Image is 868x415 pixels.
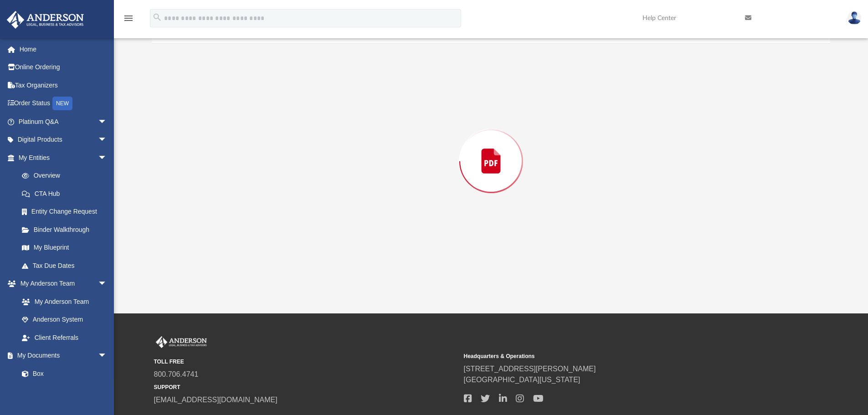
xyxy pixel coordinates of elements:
[154,336,209,348] img: Anderson Advisors Platinum Portal
[98,149,116,167] span: arrow_drop_down
[6,131,121,149] a: Digital Productsarrow_drop_down
[98,275,116,293] span: arrow_drop_down
[4,11,87,29] img: Anderson Advisors Platinum Portal
[6,347,116,365] a: My Documentsarrow_drop_down
[123,17,134,24] a: menu
[464,365,596,373] a: [STREET_ADDRESS][PERSON_NAME]
[13,364,112,383] a: Box
[13,292,112,311] a: My Anderson Team
[98,131,116,149] span: arrow_drop_down
[13,328,116,347] a: Client Referrals
[13,167,121,185] a: Overview
[6,149,121,167] a: My Entitiesarrow_drop_down
[13,311,116,329] a: Anderson System
[13,256,121,275] a: Tax Due Dates
[13,220,121,239] a: Binder Walkthrough
[6,275,116,293] a: My Anderson Teamarrow_drop_down
[154,358,457,366] small: TOLL FREE
[6,76,121,94] a: Tax Organizers
[152,12,162,22] i: search
[13,239,116,257] a: My Blueprint
[6,58,121,77] a: Online Ordering
[98,113,116,131] span: arrow_drop_down
[847,11,861,25] img: User Pic
[6,40,121,58] a: Home
[98,347,116,365] span: arrow_drop_down
[152,20,831,279] div: Preview
[6,94,121,113] a: Order StatusNEW
[154,370,199,378] a: 800.706.4741
[6,113,121,131] a: Platinum Q&Aarrow_drop_down
[13,383,116,401] a: Meeting Minutes
[52,97,72,110] div: NEW
[123,13,134,24] i: menu
[13,203,121,221] a: Entity Change Request
[154,396,277,404] a: [EMAIL_ADDRESS][DOMAIN_NAME]
[154,383,457,391] small: SUPPORT
[464,352,767,360] small: Headquarters & Operations
[13,184,121,203] a: CTA Hub
[464,376,580,384] a: [GEOGRAPHIC_DATA][US_STATE]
